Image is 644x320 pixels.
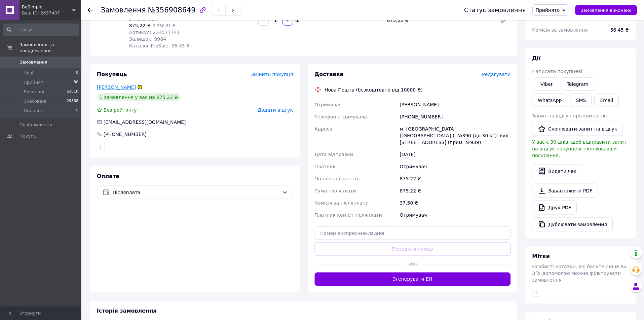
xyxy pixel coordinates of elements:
[97,93,181,101] div: 1 замовлення у вас на 875,22 ₴
[532,122,623,136] button: Скопіювати запит на відгук
[532,139,627,158] span: У вас є 30 днів, щоб відправити запит на відгук покупцеві, скопіювавши посилання.
[67,98,78,104] span: 29368
[24,79,44,85] span: Прийняті
[97,84,136,90] a: [PERSON_NAME]
[399,161,512,173] div: Отримувач
[24,89,44,95] span: Виконані
[20,133,38,139] span: Покупці
[22,4,72,10] span: BeSimple
[403,261,422,268] span: або
[399,111,512,123] div: [PHONE_NUMBER]
[595,94,619,107] button: Email
[315,102,342,107] span: Отримувач
[258,107,293,113] span: Додати відгук
[129,23,151,28] span: 875,22 ₴
[3,24,79,36] input: Пошук
[532,94,568,107] a: WhatsApp
[575,5,637,15] button: Замовлення виконано
[315,152,353,157] span: Дата відправки
[104,119,186,125] span: [EMAIL_ADDRESS][DOMAIN_NAME]
[532,55,541,62] span: Дії
[101,6,146,14] span: Замовлення
[532,184,598,198] a: Завантажити PDF
[97,173,119,179] span: Оплата
[74,79,78,85] span: 80
[399,99,512,111] div: [PERSON_NAME]
[532,253,550,260] span: Мітки
[20,42,81,54] span: Замовлення та повідомлення
[464,7,526,13] div: Статус замовлення
[315,126,333,132] span: Адреса
[22,10,81,16] div: Ваш ID: 2637407
[536,7,560,13] span: Прийнято
[76,108,78,114] span: 5
[315,114,367,119] span: Телефон отримувача
[20,59,47,65] span: Замовлення
[315,212,382,218] span: Платник комісії післяплати
[315,176,360,181] span: Оціночна вартість
[532,164,582,178] button: Видати чек
[570,94,592,107] button: SMS
[315,71,344,77] span: Доставка
[67,89,78,95] span: 63010
[24,70,33,76] span: Нові
[104,107,137,113] span: Без рейтингу
[399,173,512,185] div: 875.22 ₴
[532,217,613,232] button: Дублювати замовлення
[153,24,176,28] span: 1 250,31 ₴
[87,7,93,13] div: Повернутися назад
[399,185,512,197] div: 875.22 ₴
[399,209,512,221] div: Отримувач
[532,113,607,118] span: Запит на відгук про компанію
[581,8,632,13] span: Замовлення виконано
[24,98,46,104] span: Скасовані
[323,86,425,93] div: Нова Пошта (безкоштовно від 10000 ₴)
[561,77,594,91] a: Telegram
[535,77,559,91] a: Viber
[20,122,52,128] span: Повідомлення
[129,30,180,35] span: Артикул: 234577741
[129,36,166,42] span: Залишок: 9984
[315,164,336,169] span: Платник
[315,200,368,206] span: Комісія за післяплату
[399,197,512,209] div: 37.50 ₴
[315,226,511,240] input: Номер експрес-накладної
[76,70,78,76] span: 0
[611,27,629,33] span: 56.45 ₴
[251,72,293,77] span: Змінити покупця
[148,6,196,14] span: №356908649
[482,72,511,77] span: Редагувати
[315,188,356,193] span: Сума післяплати
[97,308,157,314] span: Історія замовлення
[103,131,147,138] div: [PHONE_NUMBER]
[399,148,512,161] div: [DATE]
[129,43,190,48] span: Каталог ProSale: 56.45 ₴
[532,69,582,74] span: Написати покупцеві
[113,189,279,196] span: Післяплата
[532,264,628,283] span: Особисті нотатки, які бачите лише ви. З їх допомогою можна фільтрувати замовлення
[97,71,127,77] span: Покупець
[532,27,588,33] span: Комісія за замовлення
[399,123,512,148] div: м. [GEOGRAPHIC_DATA] ([GEOGRAPHIC_DATA].), №390 (до 30 кг): вул. [STREET_ADDRESS] (прим. №939)
[315,273,511,286] button: Згенерувати ЕН
[129,16,158,22] span: В наявності
[532,201,577,215] a: Друк PDF
[24,108,45,114] span: Оплачені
